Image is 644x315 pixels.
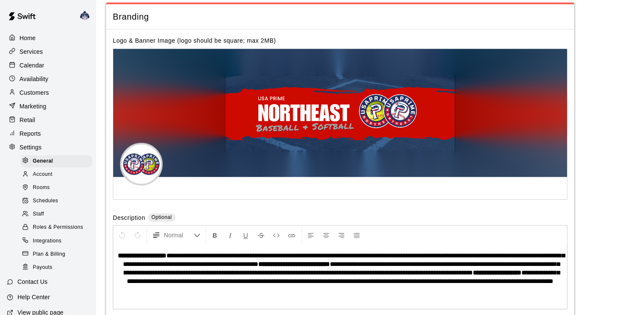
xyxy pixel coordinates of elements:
[20,61,44,70] p: Calendar
[20,168,96,181] a: Account
[20,248,96,261] a: Plan & Billing
[33,170,52,179] span: Account
[223,227,238,243] button: Format Italics
[113,11,567,23] span: Branding
[20,234,96,248] a: Integrations
[33,223,83,232] span: Roles & Permissions
[20,262,92,274] div: Payouts
[7,114,89,126] a: Retail
[33,184,50,192] span: Rooms
[149,227,204,243] button: Formatting Options
[7,32,89,44] a: Home
[20,47,43,56] p: Services
[20,169,92,181] div: Account
[20,34,36,42] p: Home
[130,227,145,243] button: Redo
[20,129,41,138] p: Reports
[7,73,89,85] a: Availability
[20,182,92,194] div: Rooms
[20,235,92,247] div: Integrations
[78,7,96,24] div: Larry Yurkonis
[33,250,65,259] span: Plan & Billing
[20,261,96,274] a: Payouts
[164,231,194,239] span: Normal
[20,248,92,260] div: Plan & Billing
[7,141,89,154] a: Settings
[269,227,283,243] button: Insert Code
[254,227,268,243] button: Format Strikethrough
[20,195,92,207] div: Schedules
[33,263,52,272] span: Payouts
[7,59,89,72] a: Calendar
[17,293,50,301] p: Help Center
[17,277,48,286] p: Contact Us
[33,157,53,166] span: General
[20,75,49,83] p: Availability
[20,116,35,124] p: Retail
[284,227,299,243] button: Insert Link
[20,208,96,221] a: Staff
[238,227,253,243] button: Format Underline
[33,210,44,219] span: Staff
[115,227,129,243] button: Undo
[7,86,89,99] a: Customers
[303,227,318,243] button: Left Align
[7,100,89,113] a: Marketing
[33,197,58,205] span: Schedules
[334,227,349,243] button: Right Align
[113,37,276,44] label: Logo & Banner Image (logo should be square; max 2MB)
[20,102,46,111] p: Marketing
[349,227,364,243] button: Justify Align
[152,214,172,220] span: Optional
[80,10,90,20] img: Larry Yurkonis
[20,221,96,234] a: Roles & Permissions
[20,195,96,208] a: Schedules
[319,227,333,243] button: Center Align
[20,155,96,168] a: General
[20,88,49,97] p: Customers
[7,127,89,140] a: Reports
[20,155,92,167] div: General
[20,222,92,233] div: Roles & Permissions
[20,143,42,152] p: Settings
[7,45,89,58] a: Services
[113,213,145,223] label: Description
[20,208,92,220] div: Staff
[20,181,96,195] a: Rooms
[208,227,222,243] button: Format Bold
[33,237,62,245] span: Integrations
